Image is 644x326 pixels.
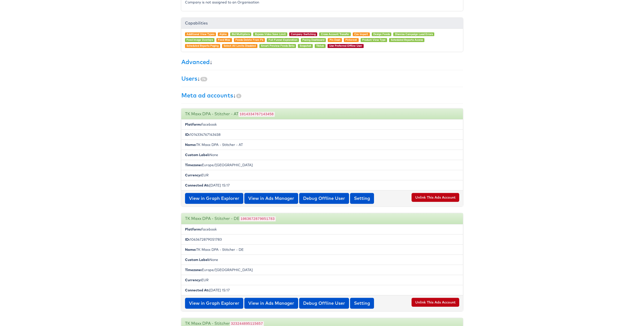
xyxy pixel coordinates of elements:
a: Pacing Dashboard [302,38,324,42]
a: Smart Preview Feeds Beta [261,44,294,47]
a: Bypass Video Save Limit [255,32,286,36]
div: TK Maxx DPA - Stitcher - DE [181,213,463,224]
b: Timezone: [185,163,202,167]
a: Feed Max [218,38,230,42]
li: facebook [181,224,463,234]
li: facebook [181,119,463,130]
b: Timezone: [185,268,202,272]
b: Custom Label: [185,153,209,157]
li: TK Maxx DPA - Stitcher - DE [181,244,463,255]
b: Custom Label: [185,257,209,262]
a: Bid Multipliers [232,32,250,36]
b: Platform: [185,122,201,127]
a: View in Ads Manager [244,298,298,309]
a: Design Feeds [373,32,390,36]
a: Company Switching [291,32,316,36]
a: Feed Image Overlays [187,38,213,42]
span: 74 [200,77,207,81]
b: ID: [185,237,190,242]
li: None [181,150,463,160]
a: Feeds Delete From Fb [235,38,263,42]
b: Connected At: [185,288,209,292]
li: [DATE] 15:17 [181,180,463,190]
h3: ↓ [181,75,463,82]
button: Setting [350,298,374,309]
b: Currency: [185,173,201,177]
h3: ↓ [181,59,463,65]
li: EUR [181,170,463,180]
a: Pinterest [345,38,357,42]
b: Connected At: [185,183,209,187]
a: View in Graph Explorer [185,193,243,204]
li: 1014334767143458 [181,129,463,140]
li: EUR [181,275,463,285]
button: Unlink This Ads Account [412,193,459,202]
a: Users [181,75,197,82]
b: ID: [185,132,190,137]
a: Use Preferred Offline User [329,44,362,47]
code: 1014334767143458 [239,112,275,117]
li: None [181,255,463,265]
a: Cross Account Transfer [321,32,349,36]
b: Currency: [185,278,201,282]
a: Debug Offline User [299,193,349,204]
a: Snapchat [300,44,311,47]
a: Select All Limits Disabled [224,44,256,47]
b: Name: [185,142,196,147]
b: Platform: [185,227,201,232]
a: Debug Offline User [299,298,349,309]
code: 1063672879051783 [240,216,276,221]
li: TK Maxx DPA - Stitcher - AT [181,140,463,150]
button: Setting [350,193,374,204]
b: Name: [185,247,196,252]
a: Pin Dash [330,38,340,42]
li: Europe/[GEOGRAPHIC_DATA] [181,160,463,170]
a: Tiktok [316,44,324,47]
a: View in Graph Explorer [185,298,243,309]
span: 6 [236,94,241,98]
a: Dismiss Campaign Load Errors [395,32,433,36]
div: Capabilities [181,18,463,29]
a: Additional View Types [187,32,214,36]
a: Scheduled Reports Access [391,38,423,42]
a: Csv Import [354,32,368,36]
a: View in Ads Manager [244,193,298,204]
a: Advanced [181,58,210,66]
li: 1063672879051783 [181,234,463,245]
button: Unlink This Ads Account [412,298,459,307]
a: Scheduled Reports Paging [187,44,219,47]
a: Meta ad accounts [181,92,233,99]
li: [DATE] 15:17 [181,285,463,295]
div: TK Maxx DPA - Stitcher - AT [181,109,463,120]
li: Europe/[GEOGRAPHIC_DATA] [181,265,463,275]
a: Product View Type [362,38,386,42]
h3: ↓ [181,92,463,98]
a: Full Funnel Exploration [269,38,297,42]
a: Alpha [219,32,227,36]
